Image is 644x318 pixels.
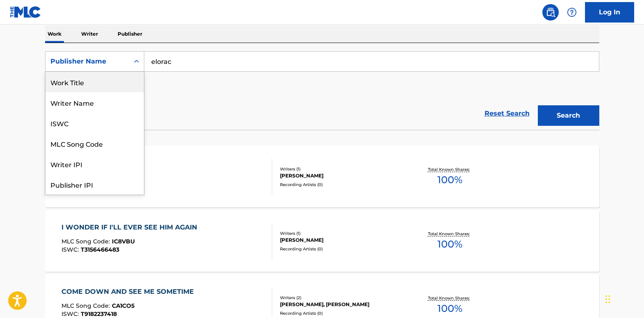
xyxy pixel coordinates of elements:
iframe: Chat Widget [603,279,644,318]
div: Recording Artists ( 0 ) [280,182,404,188]
div: ISWC [46,113,144,133]
span: 100 % [437,173,462,187]
span: T9182237418 [81,310,117,318]
div: Writers ( 2 ) [280,295,404,301]
span: ISWC : [61,310,81,318]
a: Reset Search [480,104,534,123]
span: MLC Song Code : [61,302,112,309]
div: [PERSON_NAME], [PERSON_NAME] [280,301,404,308]
div: [PERSON_NAME] [280,172,404,179]
span: ISWC : [61,246,81,253]
div: Recording Artists ( 0 ) [280,246,404,252]
div: Writers ( 1 ) [280,166,404,172]
div: Writer IPI [46,154,144,174]
a: HALFMOONMLC Song Code:HA5QUKISWC:T9276585592Writers (1)[PERSON_NAME]Recording Artists (0)Total Kn... [45,146,599,207]
span: 100 % [437,237,462,252]
a: Public Search [542,4,559,20]
p: Work [45,25,64,43]
img: MLC Logo [10,6,41,18]
div: Writer Name [46,92,144,113]
p: Total Known Shares: [428,231,472,237]
div: [PERSON_NAME] [280,236,404,244]
div: COME DOWN AND SEE ME SOMETIME [61,287,198,297]
p: Publisher [115,25,145,43]
div: Work Title [46,72,144,92]
span: MLC Song Code : [61,238,112,245]
div: Publisher Name [50,57,124,66]
span: 100 % [437,301,462,316]
a: I WONDER IF I'LL EVER SEE HIM AGAINMLC Song Code:IC8VBUISWC:T3156466483Writers (1)[PERSON_NAME]Re... [45,210,599,272]
img: help [567,7,577,17]
p: Writer [79,25,100,43]
p: Total Known Shares: [428,295,472,301]
div: MLC Song Code [46,133,144,154]
img: search [546,7,555,17]
a: Log In [585,2,634,23]
span: T3156466483 [81,246,119,253]
div: I WONDER IF I'LL EVER SEE HIM AGAIN [61,223,201,232]
form: Search Form [45,51,599,130]
div: Publisher IPI [46,174,144,195]
div: Recording Artists ( 0 ) [280,310,404,316]
button: Search [538,105,599,126]
span: IC8VBU [112,238,135,245]
span: CA1CO5 [112,302,134,309]
div: Writers ( 1 ) [280,230,404,236]
p: Total Known Shares: [428,166,472,173]
div: Drag [605,287,610,311]
div: Help [564,4,580,20]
